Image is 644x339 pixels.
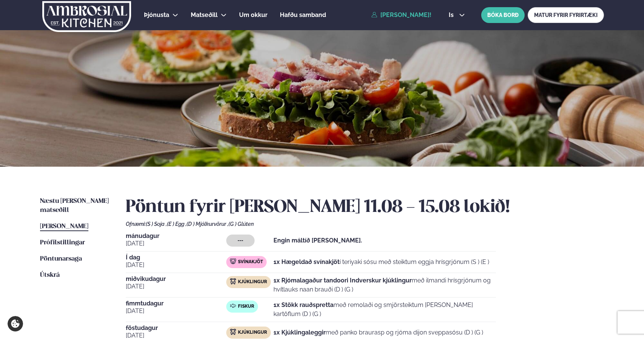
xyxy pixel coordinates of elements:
[443,12,471,18] button: is
[40,198,109,213] span: Næstu [PERSON_NAME] matseðill
[230,329,236,335] img: chicken.svg
[126,325,226,331] span: föstudagur
[8,316,23,331] a: Cookie settings
[40,238,85,247] a: Prófílstillingar
[40,271,60,280] a: Útskrá
[230,278,236,284] img: chicken.svg
[187,221,229,227] span: (D ) Mjólkurvörur ,
[280,11,326,18] span: Hafðu samband
[40,255,82,264] a: Pöntunarsaga
[273,328,483,337] p: með panko braurasp og rjóma dijon sveppasósu (D ) (G )
[40,197,111,215] a: Næstu [PERSON_NAME] matseðill
[273,301,496,319] p: með remolaði og smjörsteiktum [PERSON_NAME] kartöflum (D ) (G )
[167,221,187,227] span: (E ) Egg ,
[126,221,604,227] div: Ofnæmi:
[528,7,604,23] a: MATUR FYRIR FYRIRTÆKI
[144,11,169,18] span: Þjónusta
[126,239,226,248] span: [DATE]
[126,301,226,307] span: fimmtudagur
[273,301,334,308] strong: 1x Stökk rauðspretta
[481,7,525,23] button: BÓKA BORÐ
[273,258,340,265] strong: 1x Hægeldað svínakjöt
[40,272,60,278] span: Útskrá
[273,258,489,267] p: í teriyaki sósu með steiktum eggja hrísgrjónum (S ) (E )
[126,276,226,282] span: miðvikudagur
[273,329,326,336] strong: 1x Kjúklingaleggir
[239,11,267,18] span: Um okkur
[40,223,88,230] span: [PERSON_NAME]
[273,277,412,284] strong: 1x Rjómalagaður tandoori Indverskur kjúklingur
[238,279,267,285] span: Kjúklingur
[273,237,362,244] strong: Engin máltíð [PERSON_NAME].
[126,307,226,316] span: [DATE]
[126,233,226,239] span: mánudagur
[238,304,254,310] span: Fiskur
[191,11,218,18] span: Matseðill
[40,222,88,231] a: [PERSON_NAME]
[229,221,254,227] span: (G ) Glúten
[238,238,243,244] span: ---
[126,197,604,218] h2: Pöntun fyrir [PERSON_NAME] 11.08 - 15.08 lokið!
[144,11,169,20] a: Þjónusta
[280,11,326,20] a: Hafðu samband
[146,221,167,227] span: (S ) Soja ,
[230,303,236,309] img: fish.svg
[126,282,226,291] span: [DATE]
[191,11,218,20] a: Matseðill
[273,276,496,294] p: með ilmandi hrísgrjónum og hvítlauks naan brauði (D ) (G )
[371,12,431,18] a: [PERSON_NAME]!
[238,330,267,336] span: Kjúklingur
[126,255,226,261] span: Í dag
[126,261,226,270] span: [DATE]
[40,239,85,246] span: Prófílstillingar
[230,258,236,264] img: pork.svg
[42,1,132,32] img: logo
[239,11,267,20] a: Um okkur
[40,256,82,262] span: Pöntunarsaga
[238,259,263,265] span: Svínakjöt
[449,12,456,18] span: is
